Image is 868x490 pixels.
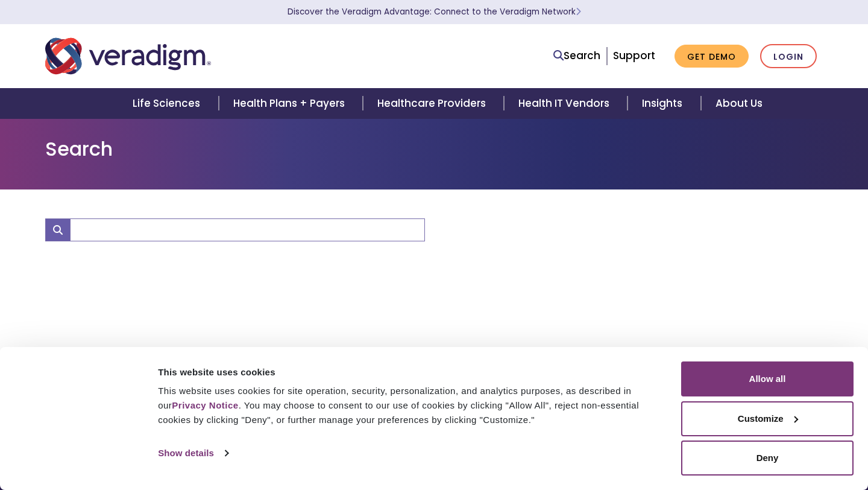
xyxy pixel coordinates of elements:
div: This website uses cookies [158,365,667,380]
span: Learn More [576,6,581,17]
button: Deny [681,441,854,476]
a: Healthcare Providers [363,88,504,119]
h1: Search [45,138,823,161]
a: Health IT Vendors [504,88,627,119]
a: Search [553,48,600,64]
a: Health Plans + Payers [219,88,363,119]
a: Show details [158,444,228,462]
button: Allow all [681,361,854,396]
a: Login [760,44,817,69]
a: About Us [701,88,777,119]
a: Support [613,48,655,63]
a: Life Sciences [118,88,218,119]
a: Get Demo [675,45,749,68]
img: Veradigm logo [45,36,211,76]
a: Discover the Veradigm Advantage: Connect to the Veradigm NetworkLearn More [288,6,581,17]
input: Search [70,218,425,241]
a: Insights [627,88,700,119]
a: Privacy Notice [172,400,238,410]
div: This website uses cookies for site operation, security, personalization, and analytics purposes, ... [158,384,667,427]
button: Customize [681,401,854,436]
